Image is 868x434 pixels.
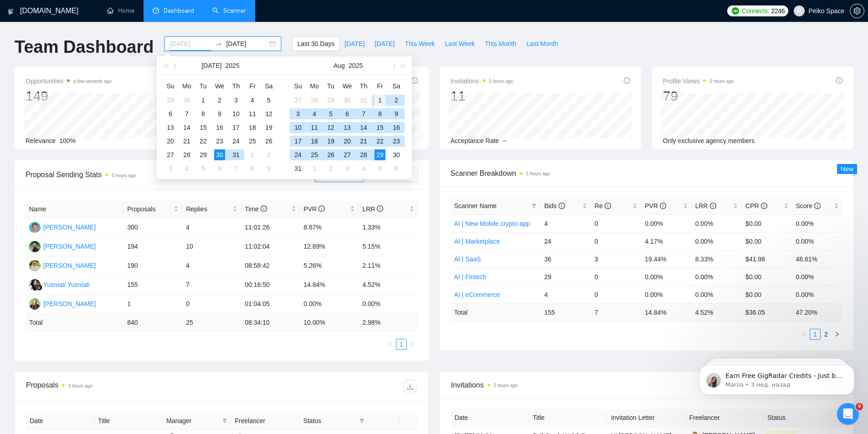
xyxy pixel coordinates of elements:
div: 14 [181,122,192,133]
td: 2025-07-20 [162,134,179,148]
div: 3 [293,108,303,119]
td: 2025-07-01 [195,93,211,107]
td: 2025-07-29 [195,148,211,162]
td: 2025-07-17 [228,121,244,134]
span: info-circle [261,205,267,212]
div: 5 [325,108,336,119]
button: 2025 [225,56,239,75]
td: 2025-08-25 [306,148,323,162]
div: 11 [247,108,258,119]
th: Th [355,79,372,93]
td: 2025-08-03 [290,107,306,121]
div: 21 [358,136,369,147]
td: 2025-08-23 [388,134,405,148]
td: 2025-07-30 [339,93,355,107]
td: 08:34:10 [241,314,300,332]
td: 2025-08-28 [355,148,372,162]
div: 31 [358,95,369,106]
td: 2025-07-03 [228,93,244,107]
button: 2025 [349,56,363,75]
td: 14.84 % [641,303,691,321]
div: 31 [231,149,241,160]
div: 19 [325,136,336,147]
span: info-circle [710,203,716,209]
td: 2025-08-15 [372,121,388,134]
span: PVR [303,205,325,213]
th: Sa [261,79,277,93]
div: 10 [293,122,303,133]
td: 2025-06-30 [179,93,195,107]
div: 27 [293,95,303,106]
span: PVR [645,202,666,209]
div: 30 [391,149,402,160]
div: 6 [165,108,176,119]
div: 25 [309,149,320,160]
td: 2025-09-05 [372,162,388,175]
span: 9 [856,403,863,410]
td: 2.98 % [359,314,417,332]
td: 2025-07-14 [179,121,195,134]
div: 29 [165,95,176,106]
div: 7 [358,108,369,119]
td: 2025-07-24 [228,134,244,148]
div: 15 [198,122,209,133]
td: 2025-07-23 [211,134,228,148]
td: 2025-07-30 [211,148,228,162]
span: info-circle [660,203,666,209]
th: Tu [195,79,211,93]
td: 2025-07-16 [211,121,228,134]
a: setting [850,7,864,15]
div: 4 [358,163,369,174]
td: 2025-08-30 [388,148,405,162]
td: 2025-08-02 [388,93,405,107]
span: 2246 [771,6,785,16]
div: 2 [214,95,225,106]
td: 2025-08-11 [306,121,323,134]
div: 16 [214,122,225,133]
div: 1 [309,163,320,174]
div: 22 [375,136,385,147]
span: Score [796,202,821,209]
td: 2025-07-29 [323,93,339,107]
td: 2025-08-09 [261,162,277,175]
td: 2025-08-17 [290,134,306,148]
button: [DATE] [201,56,221,75]
td: 2025-08-21 [355,134,372,148]
div: 17 [293,136,303,147]
td: 2025-07-02 [211,93,228,107]
td: 2025-07-06 [162,107,179,121]
td: 2025-08-07 [228,162,244,175]
td: 47.20 % [792,303,842,321]
td: 2025-08-05 [195,162,211,175]
td: 2025-08-12 [323,121,339,134]
button: setting [850,4,864,18]
div: 1 [198,95,209,106]
th: Mo [306,79,323,93]
div: 2 [263,149,274,160]
td: 2025-08-14 [355,121,372,134]
td: 2025-08-13 [339,121,355,134]
div: 30 [181,95,192,106]
div: 18 [309,136,320,147]
span: Re [595,202,611,209]
div: 3 [231,95,241,106]
div: 31 [293,163,303,174]
td: 2025-08-10 [290,121,306,134]
div: 12 [263,108,274,119]
div: 27 [165,149,176,160]
td: 2025-08-19 [323,134,339,148]
td: 2025-07-09 [211,107,228,121]
td: 2025-08-04 [306,107,323,121]
span: Scanner Name [454,202,497,209]
div: 6 [342,108,353,119]
td: 2025-07-26 [261,134,277,148]
th: Mo [179,79,195,93]
td: 2025-09-01 [306,162,323,175]
td: 2025-07-31 [355,93,372,107]
img: gigradar-bm.png [36,284,42,291]
div: 2 [391,95,402,106]
th: Manager [163,412,231,430]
